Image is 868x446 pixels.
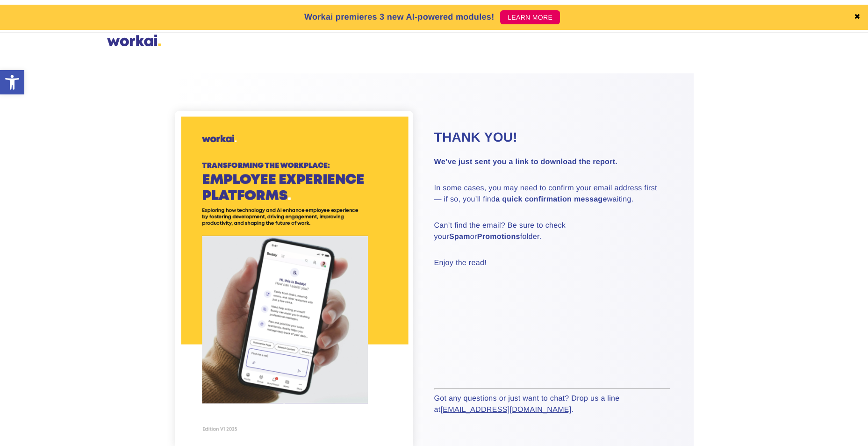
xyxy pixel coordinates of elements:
[434,129,670,146] h2: Thank you!
[434,183,670,205] p: In some cases, you may need to confirm your email address first — if so, you’ll find waiting.
[304,11,495,23] p: Workai premieres 3 new AI-powered modules!
[434,393,670,416] p: Got any questions or just want to chat? Drop us a line at .
[500,10,560,24] a: LEARN MORE
[434,258,670,269] p: Enjoy the read!
[495,195,607,203] strong: a quick confirmation message
[434,220,670,243] p: Can’t find the email? Be sure to check your or folder.
[477,233,520,241] strong: Promotions
[449,233,470,241] strong: Spam
[434,158,618,166] strong: We’ve just sent you a link to download the report.
[440,406,571,414] a: [EMAIL_ADDRESS][DOMAIN_NAME]
[854,14,861,21] a: ✖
